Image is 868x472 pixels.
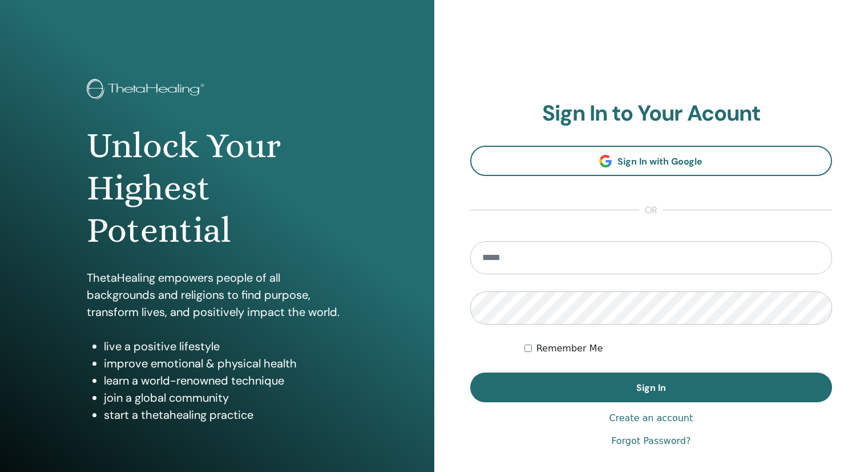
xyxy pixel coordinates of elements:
span: Sign In [636,382,666,394]
li: live a positive lifestyle [104,338,348,355]
label: Remember Me [536,342,603,355]
div: Keep me authenticated indefinitely or until I manually logout [524,342,832,355]
button: Sign In [470,373,833,402]
h2: Sign In to Your Acount [470,101,833,127]
span: Sign In with Google [617,155,703,167]
span: or [639,203,663,217]
a: Create an account [609,411,693,425]
h1: Unlock Your Highest Potential [87,125,348,252]
li: start a thetahealing practice [104,406,348,423]
a: Forgot Password? [611,434,691,448]
p: ThetaHealing empowers people of all backgrounds and religions to find purpose, transform lives, a... [87,269,348,321]
a: Sign In with Google [470,146,833,176]
li: join a global community [104,389,348,406]
li: learn a world-renowned technique [104,372,348,389]
li: improve emotional & physical health [104,355,348,372]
